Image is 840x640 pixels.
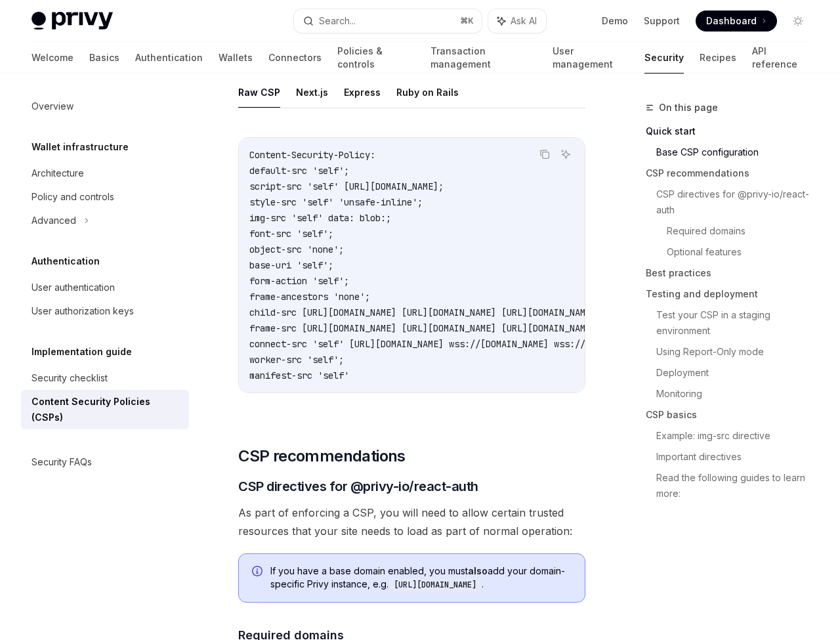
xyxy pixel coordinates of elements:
[249,307,601,318] span: child-src [URL][DOMAIN_NAME] [URL][DOMAIN_NAME] [URL][DOMAIN_NAME];
[752,42,808,74] a: API reference
[31,165,84,181] div: Architecture
[21,366,189,390] a: Security checklist
[238,77,280,108] button: Raw CSP
[536,146,553,163] button: Copy the contents from the code block
[656,184,819,221] a: CSP directives for @privy-io/react-auth
[337,42,415,74] a: Policies & controls
[656,446,819,467] a: Important directives
[238,477,478,496] span: CSP directives for @privy-io/react-auth
[89,42,119,74] a: Basics
[468,565,488,576] strong: also
[656,305,819,341] a: Test your CSP in a staging environment
[249,149,375,161] span: Content-Security-Policy:
[488,9,546,33] button: Ask AI
[700,42,736,74] a: Recipes
[602,14,628,28] a: Demo
[249,196,423,208] span: style-src 'self' 'unsafe-inline';
[249,244,344,255] span: object-src 'none';
[249,370,349,381] span: manifest-src 'self'
[344,77,381,108] button: Express
[238,446,406,467] span: CSP recommendations
[31,303,134,319] div: User authorization keys
[557,146,574,163] button: Ask AI
[268,42,322,74] a: Connectors
[646,404,819,425] a: CSP basics
[249,354,344,366] span: worker-src 'self';
[667,242,819,263] a: Optional features
[388,578,482,591] code: [URL][DOMAIN_NAME]
[696,11,777,32] a: Dashboard
[135,42,203,74] a: Authentication
[21,299,189,323] a: User authorization keys
[249,275,349,287] span: form-action 'self';
[249,322,701,334] span: frame-src [URL][DOMAIN_NAME] [URL][DOMAIN_NAME] [URL][DOMAIN_NAME] [URL][DOMAIN_NAME];
[319,13,356,29] div: Search...
[21,450,189,474] a: Security FAQs
[656,425,819,446] a: Example: img-src directive
[706,14,757,28] span: Dashboard
[656,142,819,163] a: Base CSP configuration
[430,42,537,74] a: Transaction management
[249,259,333,271] span: base-uri 'self';
[31,98,73,114] div: Overview
[396,77,459,108] button: Ruby on Rails
[31,213,76,228] div: Advanced
[659,100,718,116] span: On this page
[21,390,189,429] a: Content Security Policies (CSPs)
[249,181,444,192] span: script-src 'self' [URL][DOMAIN_NAME];
[296,77,328,108] button: Next.js
[238,503,585,540] span: As part of enforcing a CSP, you will need to allow certain trusted resources that your site needs...
[31,139,129,155] h5: Wallet infrastructure
[31,370,108,386] div: Security checklist
[656,467,819,504] a: Read the following guides to learn more:
[21,276,189,299] a: User authentication
[31,12,113,30] img: light logo
[646,163,819,184] a: CSP recommendations
[249,291,370,303] span: frame-ancestors 'none';
[667,221,819,242] a: Required domains
[646,263,819,284] a: Best practices
[644,14,680,28] a: Support
[511,14,537,28] span: Ask AI
[31,42,73,74] a: Welcome
[31,344,132,360] h5: Implementation guide
[787,11,808,32] button: Toggle dark mode
[646,284,819,305] a: Testing and deployment
[646,121,819,142] a: Quick start
[21,185,189,209] a: Policy and controls
[219,42,253,74] a: Wallets
[21,95,189,118] a: Overview
[31,253,100,269] h5: Authentication
[656,383,819,404] a: Monitoring
[553,42,629,74] a: User management
[294,9,482,33] button: Search...⌘K
[249,212,391,224] span: img-src 'self' data: blob:;
[21,161,189,185] a: Architecture
[249,228,333,240] span: font-src 'self';
[270,565,572,591] span: If you have a base domain enabled, you must add your domain-specific Privy instance, e.g. .
[656,362,819,383] a: Deployment
[252,566,265,579] svg: Info
[656,341,819,362] a: Using Report-Only mode
[460,16,474,26] span: ⌘ K
[31,394,181,425] div: Content Security Policies (CSPs)
[31,280,115,295] div: User authentication
[31,454,92,470] div: Security FAQs
[31,189,114,205] div: Policy and controls
[249,165,349,177] span: default-src 'self';
[644,42,684,74] a: Security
